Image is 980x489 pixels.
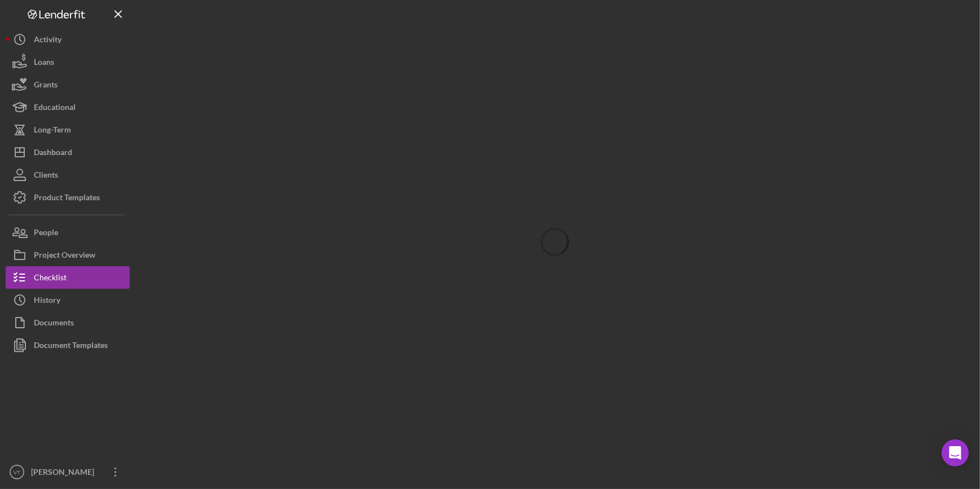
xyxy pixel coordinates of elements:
div: [PERSON_NAME] [28,461,101,486]
button: Checklist [6,266,130,289]
button: Activity [6,28,130,51]
div: Grants [34,73,58,99]
button: Educational [6,96,130,118]
div: History [34,289,60,314]
div: Loans [34,51,54,76]
button: Dashboard [6,141,130,164]
button: VT[PERSON_NAME] [6,461,130,483]
button: Long-Term [6,118,130,141]
div: Checklist [34,266,67,292]
div: Activity [34,28,61,54]
div: Clients [34,164,58,189]
div: Product Templates [34,186,100,212]
div: Document Templates [34,334,108,359]
div: Dashboard [34,141,72,166]
button: Grants [6,73,130,96]
button: Document Templates [6,334,130,356]
button: People [6,221,130,244]
div: Documents [34,311,74,337]
text: VT [14,469,20,475]
button: Project Overview [6,244,130,266]
div: Educational [34,96,76,121]
div: Long-Term [34,118,71,144]
div: Open Intercom Messenger [942,439,969,466]
button: Product Templates [6,186,130,209]
div: People [34,221,58,246]
button: Documents [6,311,130,334]
button: Loans [6,51,130,73]
button: Clients [6,164,130,186]
button: History [6,289,130,311]
div: Project Overview [34,244,95,269]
